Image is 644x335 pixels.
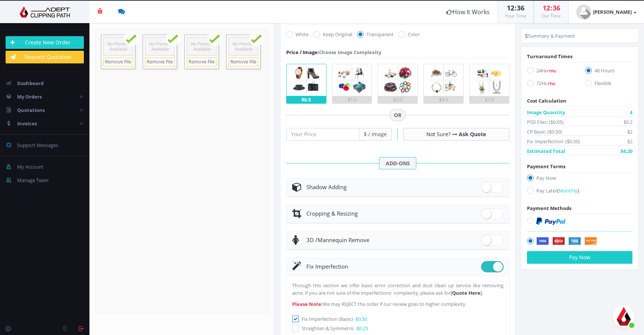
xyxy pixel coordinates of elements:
[545,69,556,73] span: (+15%)
[527,205,571,212] span: Payment Methods
[439,1,497,23] a: How It Works
[187,57,217,67] a: Remove File
[459,131,486,138] a: Ask Quote
[627,128,632,135] span: $2
[527,79,574,90] label: 72H
[382,64,414,96] img: 3.png
[17,80,44,87] span: Dashboard
[514,3,517,12] span: :
[286,49,319,56] span: Price / Image:
[559,187,578,194] span: Monthly
[356,316,367,322] span: $0.50
[17,142,58,148] span: Support Messages
[398,31,420,38] label: Color
[424,96,463,103] div: $3.5
[576,4,591,19] img: user_default.jpg
[545,67,556,74] a: (+15%)
[545,80,555,87] a: (-15%)
[527,97,566,104] span: Cost Calculation
[569,1,644,23] a: [PERSON_NAME]
[292,300,503,308] p: We may REJECT the order if our review goes to higher complexity.
[527,118,563,126] span: PSD Files: ($0.05)
[103,57,133,67] a: Remove File
[313,31,352,38] label: Keep Original
[553,3,560,12] span: 36
[527,128,562,135] span: CP Basic: ($0.50)
[426,131,451,138] span: Not Sure?
[452,289,480,296] a: Quote Here
[292,301,323,307] strong: Please Note:
[470,96,509,103] div: $7.0
[527,174,632,184] label: Pay Now
[17,163,44,170] span: My Account
[17,177,48,184] span: Manage Team
[543,3,550,12] span: 12
[286,31,309,38] label: White
[517,3,524,12] span: 36
[306,236,318,244] span: 3D /
[6,6,84,18] img: Adept Graphics
[527,67,574,77] label: 24H
[145,57,175,67] a: Remove File
[378,96,417,103] div: $2.0
[545,81,555,86] span: (-15%)
[536,217,565,225] img: PayPal
[507,3,514,12] span: 12
[292,282,503,297] p: Through this section we offer basic error correction and dust clean up service like removing acne...
[357,325,368,332] span: $0.25
[292,325,503,332] label: Straighten & Symmetric -
[527,53,572,60] span: Turnaround Times
[379,157,416,170] span: ADD-ONS
[17,107,45,113] span: Quotations
[527,147,565,155] span: Estimated Total
[527,109,565,116] span: Image Quantity
[357,31,394,38] label: Transparent
[525,32,575,40] li: Summary & Payment
[627,138,632,145] span: $2
[428,64,460,96] img: 4.png
[306,210,358,217] span: Cropping & Resizing
[286,48,381,56] div: Choose Image Complexity
[17,120,37,127] span: Invoices
[451,289,482,296] strong: [ ]
[359,128,392,141] span: $ / Image
[6,36,84,49] a: Create New Order
[17,93,42,100] span: My Orders
[621,147,632,155] span: $4.20
[585,67,632,77] label: 48 Hours
[527,251,632,264] button: Pay Now
[291,64,322,96] img: 1.png
[306,183,347,191] span: Shadow Adding
[336,64,368,96] img: 2.png
[292,315,503,323] label: Fix Imperfection (Basic) -
[527,187,632,197] label: Pay Later
[613,305,635,328] div: Aprire la chat
[306,263,348,270] span: Fix Imperfection
[306,236,369,244] span: Mannequin Remove
[624,118,632,126] span: $0.2
[286,128,359,141] input: Your Price
[527,138,580,145] span: Fix Imperfection: ($0.50)
[542,13,561,19] small: Our Time
[557,187,579,194] a: (Monthly)
[527,163,565,170] span: Payment Terms
[505,13,526,19] small: Your Time
[585,79,632,90] label: Flexible
[550,3,553,12] span: :
[389,109,406,122] span: OR
[287,96,326,103] div: $0.5
[536,237,597,245] img: Securely by Stripe
[630,109,632,116] span: 4
[593,9,632,15] strong: [PERSON_NAME]
[228,57,258,67] a: Remove File
[473,64,505,96] img: 5.png
[6,51,84,63] a: Request Quotation
[332,96,372,103] div: $1.0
